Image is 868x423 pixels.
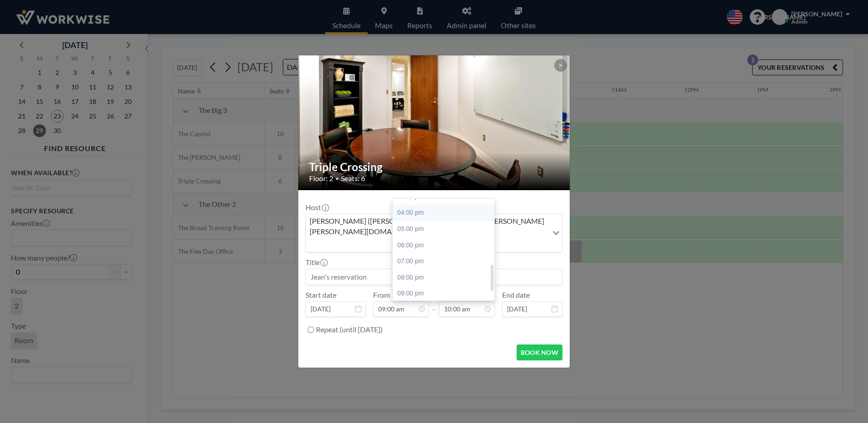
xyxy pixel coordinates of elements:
input: Jean's reservation [306,269,562,285]
div: 05:00 pm [393,221,499,237]
div: Search for option [306,214,562,252]
span: - [433,294,435,314]
input: Search for option [307,238,547,250]
div: 04:00 pm [393,205,499,221]
div: 07:00 pm [393,253,499,270]
label: Repeat (until [DATE]) [316,325,383,334]
label: End date [502,290,530,300]
label: From [373,290,390,300]
div: 09:00 pm [393,285,499,302]
div: 06:00 pm [393,237,499,254]
label: Start date [306,290,336,300]
label: Title [306,258,327,267]
span: Floor: 2 [309,174,333,183]
button: BOOK NOW [517,344,562,360]
span: [PERSON_NAME] ([PERSON_NAME][EMAIL_ADDRESS][PERSON_NAME][PERSON_NAME][DOMAIN_NAME]) [308,216,546,236]
div: 08:00 pm [393,270,499,286]
label: Host [306,203,328,212]
img: 537.jpg [298,20,571,225]
h2: Triple Crossing [309,160,560,174]
span: • [335,175,339,182]
span: Seats: 6 [341,174,365,183]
